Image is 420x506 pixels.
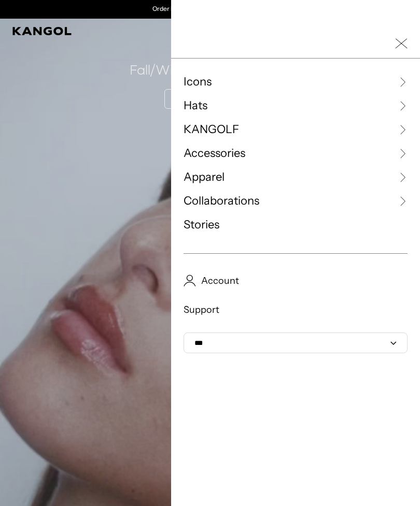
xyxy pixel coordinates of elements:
a: Icons [184,74,408,90]
button: Close Mobile Nav [395,37,408,50]
a: Collaborations [184,193,408,209]
span: Hats [184,98,207,113]
a: KANGOLF [184,122,408,137]
span: KANGOLF [184,122,239,137]
a: Apparel [184,169,408,185]
span: Account [196,274,239,287]
span: Accessories [184,146,245,161]
span: Collaborations [184,193,259,209]
span: Apparel [184,169,225,185]
a: Accessories [184,146,408,161]
a: Stories [184,217,408,233]
a: Hats [184,98,408,113]
a: Account [184,274,408,287]
span: Support [184,303,219,316]
a: Support [184,303,408,316]
span: Icons [184,74,212,90]
select: Select Currency [184,332,408,353]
